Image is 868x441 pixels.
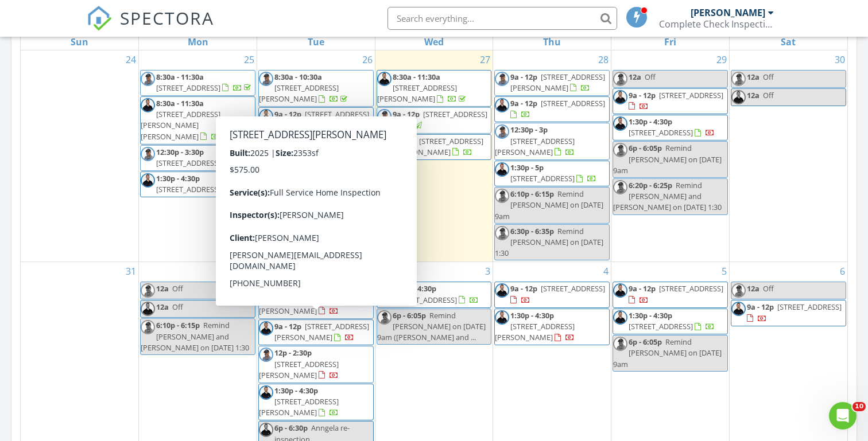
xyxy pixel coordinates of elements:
a: 9a - 12p [STREET_ADDRESS] [731,300,846,326]
a: Go to September 5, 2025 [719,262,729,280]
a: Go to August 29, 2025 [714,50,729,69]
span: 8:30a - 11:30a [156,98,204,108]
span: 5:30p - 6:30p [274,189,318,199]
span: 12:30p - 3:30p [156,147,204,157]
a: 1:30p - 4:30p [STREET_ADDRESS] [274,162,371,184]
a: Go to August 27, 2025 [478,50,493,69]
span: [STREET_ADDRESS] [156,158,220,168]
img: michael_hasson_boise_id_home_inspector.jpg [613,72,627,86]
a: 9a - 12p [STREET_ADDRESS] [274,109,369,130]
span: 8:30a - 11:30a [393,72,440,82]
a: 1:30p - 4:30p [STREET_ADDRESS] [613,309,728,334]
a: Go to August 30, 2025 [832,50,847,69]
img: michael_hasson_boise_id_home_inspector.jpg [377,109,392,123]
span: 6:20p - 6:25p [629,180,672,190]
span: 9a - 12p [629,90,656,100]
span: [STREET_ADDRESS] [777,302,842,312]
span: 12a [747,283,759,294]
span: [STREET_ADDRESS] [541,283,605,294]
span: Off [763,72,774,82]
img: michael_hasson_boise_id_home_inspector.jpg [259,136,273,150]
span: [STREET_ADDRESS] [274,173,339,184]
a: Tuesday [305,34,327,50]
span: 12a [156,283,169,294]
span: 1:30p - 4:30p [393,283,436,294]
span: [STREET_ADDRESS] [156,184,220,194]
span: [STREET_ADDRESS][PERSON_NAME] [259,83,339,104]
img: michael_hasson_boise_id_home_inspector.jpg [141,72,155,86]
span: [STREET_ADDRESS] [423,109,487,119]
span: 1:30p - 5p [510,162,544,173]
a: 9a - 12p [STREET_ADDRESS] [747,302,842,323]
span: Off [645,72,656,82]
a: Go to August 28, 2025 [596,50,611,69]
a: 8:30a - 11a [STREET_ADDRESS][PERSON_NAME] [259,283,339,315]
img: michael_hasson_boise_id_home_inspector.jpg [259,348,273,362]
span: [STREET_ADDRESS][PERSON_NAME] [495,321,575,342]
a: 9a - 12p [STREET_ADDRESS] [613,88,728,114]
iframe: Intercom live chat [829,402,857,430]
a: Go to August 25, 2025 [242,50,257,69]
a: 1:30p - 4:30p [STREET_ADDRESS] [393,283,479,305]
img: steve_complete_check_3.jpg [731,302,746,316]
span: [STREET_ADDRESS][PERSON_NAME] [259,295,339,316]
a: Go to September 1, 2025 [247,262,257,280]
a: 5:30p - 6:30p [STREET_ADDRESS] [258,187,374,213]
span: 12a [629,72,641,82]
td: Go to August 28, 2025 [493,50,611,262]
input: Search everything... [387,7,617,30]
span: 1:30p - 4:30p [156,173,200,184]
img: michael_hasson_boise_id_home_inspector.jpg [259,283,273,298]
a: 9a - 12p [STREET_ADDRESS] [629,283,723,305]
a: 8:30a - 10:30a [STREET_ADDRESS][PERSON_NAME] [259,72,350,104]
a: Go to September 2, 2025 [365,262,375,280]
img: steve_complete_check_3.jpg [259,189,273,203]
span: [STREET_ADDRESS][PERSON_NAME] [259,396,339,417]
span: 9a - 12p [510,98,537,108]
a: 1p - 4p [STREET_ADDRESS][PERSON_NAME] [393,136,483,157]
a: 9a - 12p [STREET_ADDRESS] [494,282,610,307]
a: 9a - 12p [STREET_ADDRESS] [393,109,487,130]
img: michael_hasson_boise_id_home_inspector.jpg [613,180,627,194]
img: steve_complete_check_3.jpg [141,173,155,188]
span: 6p - 6:05p [629,143,662,153]
span: 12p - 2:30p [274,136,312,146]
span: 10 [852,402,866,411]
span: [STREET_ADDRESS] [629,127,693,138]
span: SPECTORA [120,6,214,30]
a: 1:30p - 5p [STREET_ADDRESS] [494,161,610,186]
img: steve_complete_check_3.jpg [495,310,509,325]
img: steve_complete_check_3.jpg [141,302,155,316]
span: 12a [156,302,169,312]
a: 12p - 2:30p [STREET_ADDRESS] [258,134,374,160]
span: 12:30p - 3p [510,124,548,135]
a: 8:30a - 11:30a [STREET_ADDRESS][PERSON_NAME][PERSON_NAME] [141,98,231,142]
span: 1:30p - 4:30p [629,116,672,127]
img: steve_complete_check_3.jpg [731,90,746,104]
span: [STREET_ADDRESS] [305,109,369,119]
img: michael_hasson_boise_id_home_inspector.jpg [141,320,155,334]
td: Go to August 26, 2025 [257,50,375,262]
img: steve_complete_check_3.jpg [495,283,509,298]
span: [STREET_ADDRESS][PERSON_NAME] [510,72,605,93]
img: michael_hasson_boise_id_home_inspector.jpg [141,147,155,161]
img: michael_hasson_boise_id_home_inspector.jpg [495,124,509,139]
a: 1:30p - 4:30p [STREET_ADDRESS] [140,171,255,197]
img: steve_complete_check_3.jpg [377,72,392,86]
a: 12:30p - 3:30p [STREET_ADDRESS] [156,147,253,168]
span: Off [172,302,183,312]
span: Remind [PERSON_NAME] and [PERSON_NAME] on [DATE] 1:30 [613,180,722,212]
span: 12a [747,90,759,100]
span: 1p - 4p [393,136,416,146]
img: michael_hasson_boise_id_home_inspector.jpg [141,283,155,298]
span: 6:10p - 6:15p [510,189,554,199]
img: michael_hasson_boise_id_home_inspector.jpg [259,72,273,86]
a: 8:30a - 11:30a [STREET_ADDRESS][PERSON_NAME] [377,70,492,107]
span: 1:30p - 4:30p [510,310,554,321]
span: [STREET_ADDRESS] [510,173,575,184]
span: 1:30p - 4:30p [274,162,318,173]
a: 9a - 12p [STREET_ADDRESS][PERSON_NAME] [494,70,610,96]
a: 1:30p - 4:30p [STREET_ADDRESS] [377,282,492,307]
div: Complete Check Inspections, LLC [659,18,774,30]
td: Go to August 29, 2025 [611,50,730,262]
